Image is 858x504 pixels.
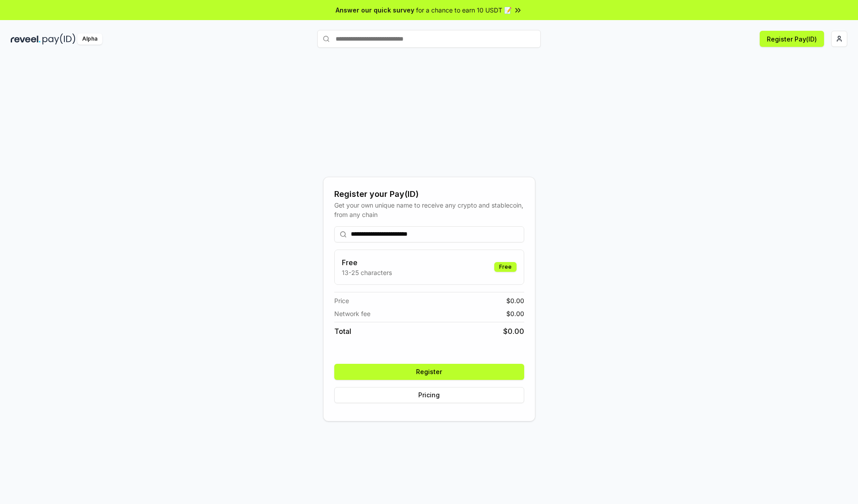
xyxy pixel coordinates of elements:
[342,257,392,268] h3: Free
[42,33,76,45] img: pay_id
[334,364,524,380] button: Register
[334,296,349,305] span: Price
[334,387,524,403] button: Pricing
[334,326,351,337] span: Total
[336,5,414,15] span: Answer our quick survey
[503,326,524,337] span: $ 0.00
[760,31,824,47] button: Register Pay(ID)
[334,200,524,219] div: Get your own unique name to receive any crypto and stablecoin, from any chain
[334,309,370,318] span: Network fee
[11,33,41,45] img: reveel_dark
[77,33,102,45] div: Alpha
[506,309,524,318] span: $ 0.00
[416,5,512,15] span: for a chance to earn 10 USDT 📝
[334,188,524,200] div: Register your Pay(ID)
[494,262,517,272] div: Free
[342,268,392,277] p: 13-25 characters
[506,296,524,305] span: $ 0.00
